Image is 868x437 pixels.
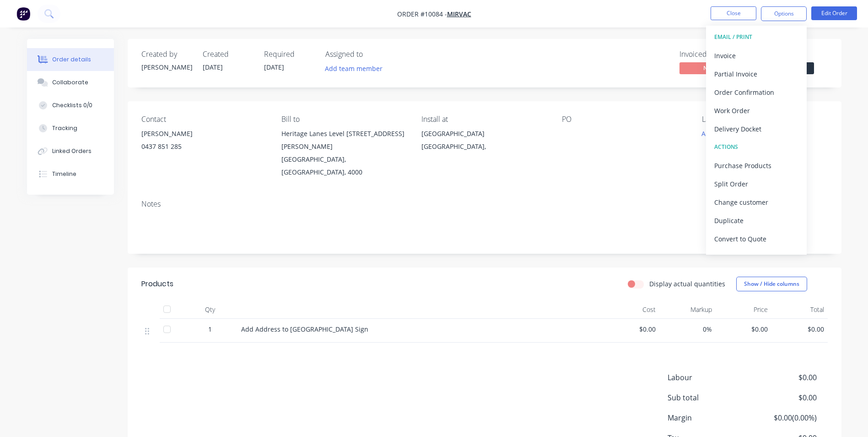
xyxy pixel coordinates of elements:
div: Linked Orders [52,147,92,155]
div: Partial Invoice [714,67,798,81]
button: Invoice [706,46,807,65]
div: Split Order [714,177,798,191]
div: Total [771,300,828,319]
button: Collaborate [27,71,114,94]
button: Convert to Quote [706,229,807,248]
button: Add team member [320,62,387,75]
span: $0.00 ( 0.00 %) [749,412,816,423]
button: EMAIL / PRINT [706,28,807,46]
div: PO [562,115,687,124]
div: Heritage Lanes Level [STREET_ADDRESS][PERSON_NAME][GEOGRAPHIC_DATA], [GEOGRAPHIC_DATA], 4000 [281,127,407,179]
div: Assigned to [325,50,417,59]
button: Order Confirmation [706,83,807,101]
span: 1 [208,324,212,334]
button: Split Order [706,175,807,193]
span: $0.00 [749,392,816,403]
img: Factory [16,7,30,21]
span: No [679,62,734,74]
button: Add labels [697,127,739,140]
div: [PERSON_NAME]0437 851 285 [141,127,267,157]
button: Archive [706,248,807,266]
div: Markup [659,300,716,319]
span: Order #10084 - [397,10,447,18]
button: Add team member [325,62,388,75]
button: Duplicate [706,211,807,229]
div: Bill to [281,115,407,124]
div: Timeline [52,170,76,178]
div: Required [264,50,314,59]
span: Add Address to [GEOGRAPHIC_DATA] Sign [241,325,368,333]
div: Purchase Products [714,159,798,172]
div: Heritage Lanes Level [STREET_ADDRESS][PERSON_NAME] [281,127,407,153]
button: Timeline [27,163,114,186]
div: Contact [141,115,267,124]
div: Archive [714,251,798,264]
label: Display actual quantities [649,279,725,289]
button: Work Order [706,101,807,120]
button: Show / Hide columns [736,277,807,291]
button: Options [761,6,807,21]
div: Delivery Docket [714,122,798,136]
button: Delivery Docket [706,120,807,138]
div: Work Order [714,104,798,117]
button: ACTIONS [706,138,807,156]
div: Collaborate [52,78,88,87]
div: [PERSON_NAME] [141,62,192,72]
div: Products [141,279,173,290]
button: Close [711,6,756,20]
div: Invoiced [679,50,748,59]
div: Notes [141,200,828,208]
div: EMAIL / PRINT [714,31,798,43]
div: [GEOGRAPHIC_DATA][GEOGRAPHIC_DATA], [421,127,547,157]
div: Labels [702,115,827,124]
div: Install at [421,115,547,124]
span: Labour [668,372,749,383]
button: Partial Invoice [706,65,807,83]
button: Purchase Products [706,156,807,175]
button: Checklists 0/0 [27,94,114,117]
div: Cost [604,300,660,319]
button: Change customer [706,193,807,211]
span: [DATE] [203,63,223,71]
div: Change customer [714,196,798,209]
div: [GEOGRAPHIC_DATA], [GEOGRAPHIC_DATA], 4000 [281,153,407,179]
div: Created by [141,50,192,59]
a: Mirvac [447,10,471,18]
iframe: Intercom live chat [837,406,859,428]
button: Edit Order [811,6,857,20]
span: $0.00 [607,324,656,334]
span: Sub total [668,392,749,403]
button: Order details [27,48,114,71]
div: Created [203,50,253,59]
span: Margin [668,412,749,423]
div: Order Confirmation [714,86,798,99]
span: 0% [663,324,712,334]
span: [DATE] [264,63,284,71]
div: Duplicate [714,214,798,227]
div: Checklists 0/0 [52,101,92,109]
div: [PERSON_NAME] [141,127,267,140]
button: Tracking [27,117,114,140]
span: $0.00 [719,324,768,334]
div: Tracking [52,124,77,132]
div: Price [716,300,772,319]
div: Order details [52,55,91,64]
div: [GEOGRAPHIC_DATA], [421,140,547,153]
div: Invoice [714,49,798,62]
div: [GEOGRAPHIC_DATA] [421,127,547,140]
span: $0.00 [749,372,816,383]
button: Linked Orders [27,140,114,163]
div: 0437 851 285 [141,140,267,153]
div: Convert to Quote [714,232,798,246]
span: $0.00 [775,324,824,334]
div: Qty [183,300,237,319]
div: ACTIONS [714,141,798,153]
